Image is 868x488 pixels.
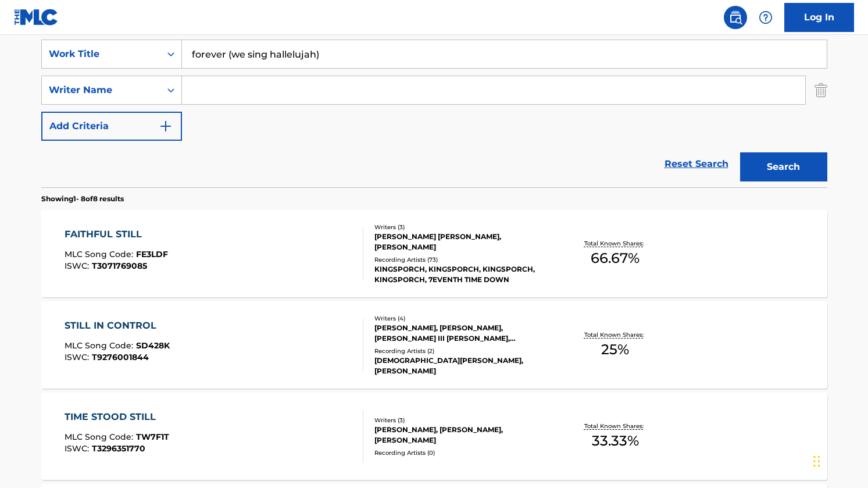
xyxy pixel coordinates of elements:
[374,323,550,344] div: [PERSON_NAME], [PERSON_NAME], [PERSON_NAME] III [PERSON_NAME], [PERSON_NAME]
[374,448,550,457] div: Recording Artists ( 0 )
[759,10,773,24] img: help
[41,301,827,389] a: STILL IN CONTROLMLC Song Code:SD428KISWC:T9276001844Writers (4)[PERSON_NAME], [PERSON_NAME], [PER...
[92,261,147,271] span: T3071769085
[374,223,550,231] div: Writers ( 3 )
[49,47,153,61] div: Work Title
[65,340,136,351] span: MLC Song Code :
[49,83,153,97] div: Writer Name
[810,432,868,488] iframe: Chat Widget
[41,393,827,480] a: TIME STOOD STILLMLC Song Code:TW7F1TISWC:T3296351770Writers (3)[PERSON_NAME], [PERSON_NAME], [PER...
[584,422,646,430] p: Total Known Shares:
[14,9,59,26] img: MLC Logo
[754,6,777,29] div: Help
[374,347,550,355] div: Recording Artists ( 2 )
[41,194,124,204] p: Showing 1 - 8 of 8 results
[813,444,820,479] div: Drag
[601,339,629,360] span: 25 %
[740,152,827,181] button: Search
[374,416,550,425] div: Writers ( 3 )
[659,151,734,177] a: Reset Search
[65,352,92,362] span: ISWC :
[92,443,145,454] span: T3296351770
[728,10,742,24] img: search
[65,261,92,271] span: ISWC :
[92,352,149,362] span: T9276001844
[784,3,854,32] a: Log In
[41,210,827,297] a: FAITHFUL STILLMLC Song Code:FE3LDFISWC:T3071769085Writers (3)[PERSON_NAME] [PERSON_NAME], [PERSON...
[41,112,182,141] button: Add Criteria
[815,76,827,105] img: Delete Criterion
[724,6,747,29] a: Public Search
[374,355,550,376] div: [DEMOGRAPHIC_DATA][PERSON_NAME], [PERSON_NAME]
[41,40,827,187] form: Search Form
[592,430,639,451] span: 33.33 %
[584,330,646,339] p: Total Known Shares:
[65,443,92,454] span: ISWC :
[65,249,136,259] span: MLC Song Code :
[136,432,169,442] span: TW7F1T
[584,239,646,248] p: Total Known Shares:
[374,425,550,446] div: [PERSON_NAME], [PERSON_NAME], [PERSON_NAME]
[591,248,640,269] span: 66.67 %
[374,255,550,264] div: Recording Artists ( 73 )
[374,314,550,323] div: Writers ( 4 )
[65,319,170,333] div: STILL IN CONTROL
[374,231,550,252] div: [PERSON_NAME] [PERSON_NAME], [PERSON_NAME]
[136,249,168,259] span: FE3LDF
[65,432,136,442] span: MLC Song Code :
[65,227,168,241] div: FAITHFUL STILL
[374,264,550,285] div: KINGSPORCH, KINGSPORCH, KINGSPORCH, KINGSPORCH, 7EVENTH TIME DOWN
[65,410,169,424] div: TIME STOOD STILL
[159,119,173,133] img: 9d2ae6d4665cec9f34b9.svg
[136,340,170,351] span: SD428K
